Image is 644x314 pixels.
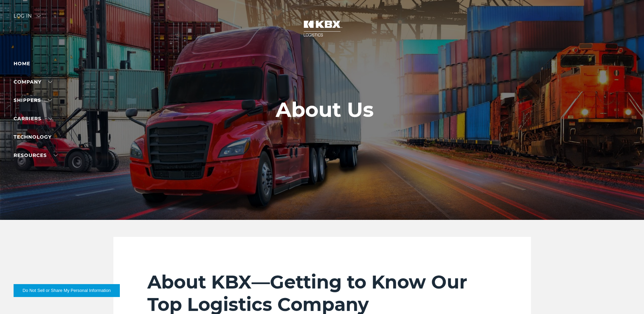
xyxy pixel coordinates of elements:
[37,15,41,17] img: arrow
[14,116,52,122] a: Carriers
[14,97,52,103] a: SHIPPERS
[297,14,348,43] img: kbx logo
[14,284,120,297] button: Do Not Sell or Share My Personal Information
[14,152,58,158] a: RESOURCES
[14,14,41,23] div: Log in
[14,79,52,85] a: Company
[14,60,30,67] a: Home
[14,134,52,140] a: Technology
[276,98,374,121] h1: About Us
